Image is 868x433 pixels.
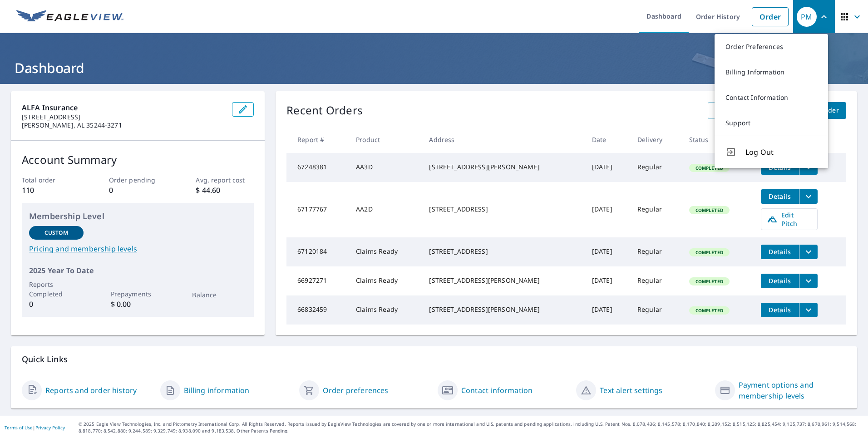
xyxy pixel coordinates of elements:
p: ALFA Insurance [22,102,225,113]
th: Date [585,126,630,153]
p: Quick Links [22,354,846,365]
td: 66832459 [286,295,349,325]
th: Product [349,126,422,153]
button: filesDropdownBtn-66832459 [799,303,818,317]
p: Balance [192,290,247,300]
div: [STREET_ADDRESS][PERSON_NAME] [429,305,577,314]
button: detailsBtn-66927271 [761,274,799,288]
a: Privacy Policy [35,424,65,431]
p: [PERSON_NAME], AL 35244-3271 [22,121,225,129]
td: 67248381 [286,153,349,182]
button: filesDropdownBtn-67120184 [799,245,818,259]
p: 0 [29,299,84,310]
td: Claims Ready [349,266,422,295]
img: EV Logo [16,10,123,24]
p: | [5,425,65,430]
p: Avg. report cost [196,175,254,185]
td: AA3D [349,153,422,182]
button: detailsBtn-67120184 [761,245,799,259]
span: Details [766,192,794,201]
a: Billing information [184,385,249,396]
span: Edit Pitch [767,211,812,228]
a: Contact information [461,385,533,396]
p: Order pending [109,175,167,185]
div: [STREET_ADDRESS] [429,205,577,214]
a: Text alert settings [600,385,662,396]
p: $ 44.60 [196,185,254,196]
p: Account Summary [22,152,254,168]
p: $ 0.00 [111,299,165,310]
button: detailsBtn-67177767 [761,189,799,204]
button: filesDropdownBtn-66927271 [799,274,818,288]
td: 67177767 [286,182,349,237]
td: [DATE] [585,182,630,237]
td: Regular [630,182,682,237]
td: Regular [630,266,682,295]
span: Details [766,276,794,285]
a: Edit Pitch [761,208,818,230]
td: [DATE] [585,237,630,266]
span: Completed [690,207,729,213]
div: [STREET_ADDRESS][PERSON_NAME] [429,162,577,172]
a: Order preferences [323,385,389,396]
td: 67120184 [286,237,349,266]
th: Address [422,126,585,153]
button: detailsBtn-66832459 [761,303,799,317]
a: Order Preferences [715,34,828,59]
span: Details [766,247,794,256]
h1: Dashboard [11,59,857,77]
span: Completed [690,278,729,285]
p: [STREET_ADDRESS] [22,113,225,121]
div: [STREET_ADDRESS][PERSON_NAME] [429,276,577,285]
a: Order [752,7,789,26]
p: Reports Completed [29,280,84,299]
p: Recent Orders [286,102,363,119]
p: 110 [22,185,80,196]
a: View All Orders [708,102,772,119]
td: AA2D [349,182,422,237]
th: Delivery [630,126,682,153]
button: filesDropdownBtn-67177767 [799,189,818,204]
div: [STREET_ADDRESS] [429,247,577,256]
button: Log Out [715,136,828,168]
p: 2025 Year To Date [29,265,247,276]
span: Completed [690,165,729,171]
span: Completed [690,249,729,256]
td: [DATE] [585,295,630,325]
td: 66927271 [286,266,349,295]
a: Payment options and membership levels [739,379,846,401]
a: Pricing and membership levels [29,243,247,254]
a: Billing Information [715,59,828,85]
a: Reports and order history [45,385,137,396]
td: Regular [630,237,682,266]
p: Prepayments [111,289,165,299]
td: Regular [630,295,682,325]
span: Completed [690,307,729,314]
td: Claims Ready [349,295,422,325]
p: Membership Level [29,210,247,222]
span: Details [766,305,794,314]
p: 0 [109,185,167,196]
p: Total order [22,175,80,185]
td: Regular [630,153,682,182]
td: Claims Ready [349,237,422,266]
th: Status [682,126,754,153]
a: Contact Information [715,85,828,110]
div: PM [797,7,817,27]
a: Terms of Use [5,424,33,431]
a: Support [715,110,828,136]
span: Log Out [745,147,817,157]
td: [DATE] [585,266,630,295]
p: Custom [44,229,68,237]
td: [DATE] [585,153,630,182]
th: Report # [286,126,349,153]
